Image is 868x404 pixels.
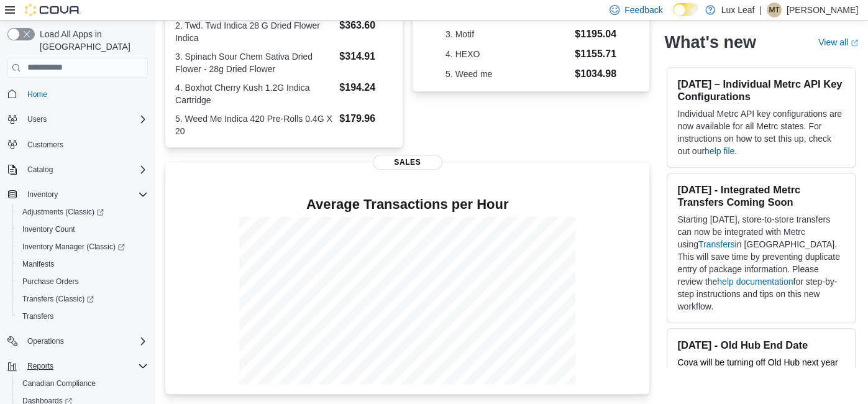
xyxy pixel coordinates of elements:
span: MT [769,2,779,17]
button: Customers [2,135,153,154]
span: Home [22,86,148,102]
dt: 3. Motif [445,28,570,40]
span: Sales [373,155,442,170]
span: Customers [27,140,63,150]
a: Canadian Compliance [17,376,101,391]
button: Reports [2,357,153,375]
button: Catalog [2,161,153,178]
a: View allExternal link [818,37,858,47]
a: Inventory Manager (Classic) [17,239,130,254]
span: Catalog [27,165,53,175]
button: Inventory [22,187,63,202]
a: Inventory Manager (Classic) [12,238,153,255]
span: Inventory Manager (Classic) [17,239,148,254]
span: Inventory Count [22,224,75,234]
dt: 5. Weed me [445,68,570,80]
span: Purchase Orders [17,274,148,289]
p: Individual Metrc API key configurations are now available for all Metrc states. For instructions ... [677,108,845,157]
h3: [DATE] - Old Hub End Date [677,339,845,351]
svg: External link [851,39,858,47]
span: Reports [22,359,148,374]
span: Catalog [22,162,148,177]
button: Home [2,85,153,103]
dd: $1034.98 [575,67,616,81]
div: Marissa Trottier [767,2,782,17]
dd: $1155.71 [575,47,616,62]
span: Manifests [22,259,54,269]
a: Purchase Orders [17,274,84,289]
button: Reports [22,359,58,374]
p: [PERSON_NAME] [787,2,858,17]
a: Transfers (Classic) [17,292,99,306]
span: Adjustments (Classic) [22,207,104,217]
span: Transfers [22,311,53,321]
a: Adjustments (Classic) [17,204,109,219]
h3: [DATE] - Integrated Metrc Transfers Coming Soon [677,183,845,208]
dt: 5. Weed Me Indica 420 Pre-Rolls 0.4G X 20 [175,112,334,137]
a: Transfers [17,309,58,324]
span: Transfers (Classic) [22,294,94,304]
h3: [DATE] – Individual Metrc API Key Configurations [677,78,845,103]
span: Users [27,114,47,124]
span: Manifests [17,257,148,272]
h4: Average Transactions per Hour [175,197,639,212]
dt: 4. HEXO [445,48,570,60]
input: Dark Mode [673,3,699,16]
button: Operations [22,334,69,349]
span: Dark Mode [673,16,674,17]
h2: What's new [664,32,756,52]
span: Purchase Orders [22,277,79,287]
a: help file [705,146,734,156]
dt: 4. Boxhot Cherry Kush 1.2G Indica Cartridge [175,81,334,106]
span: Inventory [27,190,58,200]
span: Load All Apps in [GEOGRAPHIC_DATA] [35,28,148,53]
button: Manifests [12,255,153,273]
button: Inventory [2,186,153,203]
a: Transfers (Classic) [12,290,153,308]
button: Users [22,112,52,127]
a: Inventory Count [17,222,80,237]
span: Transfers [17,309,148,324]
dd: $1195.04 [575,27,616,42]
button: Purchase Orders [12,273,153,290]
dd: $179.96 [339,111,392,126]
span: Transfers (Classic) [17,292,148,306]
span: Inventory [22,187,148,202]
a: help documentation [717,277,793,287]
a: Home [22,87,52,102]
span: Operations [22,334,148,349]
span: Customers [22,137,148,152]
a: Manifests [17,257,59,272]
p: Lux Leaf [721,2,755,17]
dt: 2. Twd. Twd Indica 28 G Dried Flower Indica [175,19,334,44]
span: Inventory Manager (Classic) [22,242,125,252]
button: Users [2,111,153,128]
span: Users [22,112,148,127]
button: Catalog [22,162,58,177]
button: Canadian Compliance [12,375,153,392]
a: Transfers [698,239,735,249]
span: Adjustments (Classic) [17,204,148,219]
img: Cova [25,4,81,16]
a: Customers [22,137,68,152]
dt: 3. Spinach Sour Chem Sativa Dried Flower - 28g Dried Flower [175,50,334,75]
button: Transfers [12,308,153,325]
p: Starting [DATE], store-to-store transfers can now be integrated with Metrc using in [GEOGRAPHIC_D... [677,213,845,313]
p: | [759,2,762,17]
span: Canadian Compliance [17,376,148,391]
a: Adjustments (Classic) [12,203,153,221]
span: Feedback [624,4,662,16]
button: Operations [2,333,153,350]
span: Inventory Count [17,222,148,237]
span: Canadian Compliance [22,379,96,388]
button: Inventory Count [12,221,153,238]
dd: $363.60 [339,18,392,33]
dd: $314.91 [339,49,392,64]
span: Home [27,90,47,99]
dd: $194.24 [339,80,392,95]
span: Reports [27,361,53,371]
span: Operations [27,336,64,346]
